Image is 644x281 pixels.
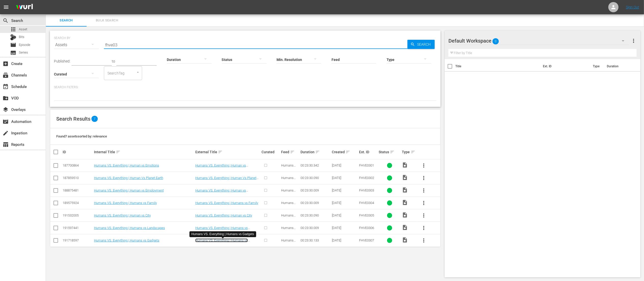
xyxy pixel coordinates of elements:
span: Video [402,212,408,218]
span: sort [290,150,295,154]
div: 00:23:30.009 [300,188,330,192]
a: Humans VS. Everything | Human vs Emotions [195,163,248,171]
span: Series [10,50,16,56]
span: FHVE0302 [359,176,374,180]
span: Overlays [3,107,9,113]
div: [DATE] [332,226,358,230]
span: VOD [3,95,9,101]
span: Search [49,18,84,23]
span: FHVE0301 [359,163,374,167]
button: Open [135,70,140,75]
div: Created [332,149,358,155]
span: more_vert [421,187,427,194]
div: Internal Title [94,149,194,155]
div: Curated [262,150,280,154]
th: Title [455,59,540,73]
span: Humans VS. Everything [281,201,296,212]
div: 187700864 [63,163,92,167]
span: more_vert [421,200,427,206]
span: Series [19,50,28,55]
a: Humans VS. Everything | Humans vs Landscapes [195,226,250,234]
button: more_vert [418,209,430,222]
div: 00:23:30.133 [300,238,330,242]
a: Humans VS. Everything | Human vs City [94,213,151,217]
button: more_vert [418,172,430,184]
span: Bulk Search [90,18,124,23]
a: Sign Out [626,5,639,9]
span: Humans VS. Everything [281,226,296,237]
span: more_vert [421,175,427,181]
span: Schedule [3,84,9,90]
span: Search Results [56,116,90,122]
div: [DATE] [332,238,358,242]
div: Bits [10,34,16,40]
div: [DATE] [332,163,358,167]
div: 00:23:30.009 [300,201,330,205]
button: more_vert [418,159,430,172]
span: FHVE0306 [359,226,374,230]
span: 0 [492,36,499,47]
div: 00:23:30.090 [300,213,330,217]
img: ans4CAIJ8jUAAAAAAAAAAAAAAAAAAAAAAAAgQb4GAAAAAAAAAAAAAAAAAAAAAAAAJMjXAAAAAAAAAAAAAAAAAAAAAAAAgAT5G... [12,1,37,13]
span: FHVE0304 [359,201,374,205]
div: 00:23:30.090 [300,176,330,180]
span: sort [411,150,415,154]
div: 00:23:30.009 [300,226,330,230]
span: Humans VS. Everything [281,213,296,225]
div: Duration [300,149,330,155]
span: Video [402,174,408,181]
div: Feed [281,149,299,155]
div: [DATE] [332,176,358,180]
div: Status [379,149,401,155]
span: Video [402,237,408,243]
span: Ingestion [3,130,9,136]
span: Automation [3,119,9,125]
span: sort [315,150,320,154]
a: Humans VS. Everything | Humans vs Gadgets [195,238,248,246]
div: Humans VS. Everything | Humans vs Gadgets [191,232,254,236]
span: Episode [19,42,30,47]
div: ID [63,150,92,154]
th: Ext. ID [540,59,590,73]
span: FHVE0307 [359,238,374,242]
button: more_vert [418,234,430,247]
span: more_vert [421,225,427,231]
span: Video [402,162,408,168]
div: 191718597 [63,238,92,242]
div: [DATE] [332,201,358,205]
div: [DATE] [332,213,358,217]
span: Humans VS. Everything [281,163,296,175]
a: Humans VS. Everything | Human vs Employment [195,188,248,196]
span: sort [218,150,223,154]
p: Search Filters: [54,85,436,90]
span: Humans VS. Everything [281,176,296,187]
th: Duration [604,59,634,73]
span: Humans VS. Everything [281,188,296,200]
span: more_vert [631,38,637,44]
button: more_vert [418,222,430,234]
span: sort [116,150,120,154]
span: more_vert [421,162,427,169]
a: Humans VS. Everything | Human vs Employment [94,188,164,192]
span: Asset [19,27,27,32]
span: FHVE0303 [359,188,374,192]
a: Humans VS. Everything | Humans vs Family [195,201,258,205]
span: Search [415,40,435,49]
a: Humans VS. Everything | Human Vs Planet Earth [94,176,163,180]
div: 188875481 [63,188,92,192]
span: Video [402,224,408,231]
div: 00:23:30.342 [300,163,330,167]
span: Humans VS. Everything [281,238,296,250]
span: Asset [10,26,16,32]
span: sort [346,150,350,154]
span: Video [402,187,408,193]
span: Video [402,199,408,206]
button: Search [407,40,435,49]
button: more_vert [418,184,430,197]
a: Humans VS. Everything | Human Vs Planet Earth [195,176,258,184]
span: Episode [10,42,16,48]
span: FHVE0305 [359,213,374,217]
div: 191532005 [63,213,92,217]
div: Type [402,149,416,155]
a: Humans VS. Everything | Human vs Emotions [94,163,159,167]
